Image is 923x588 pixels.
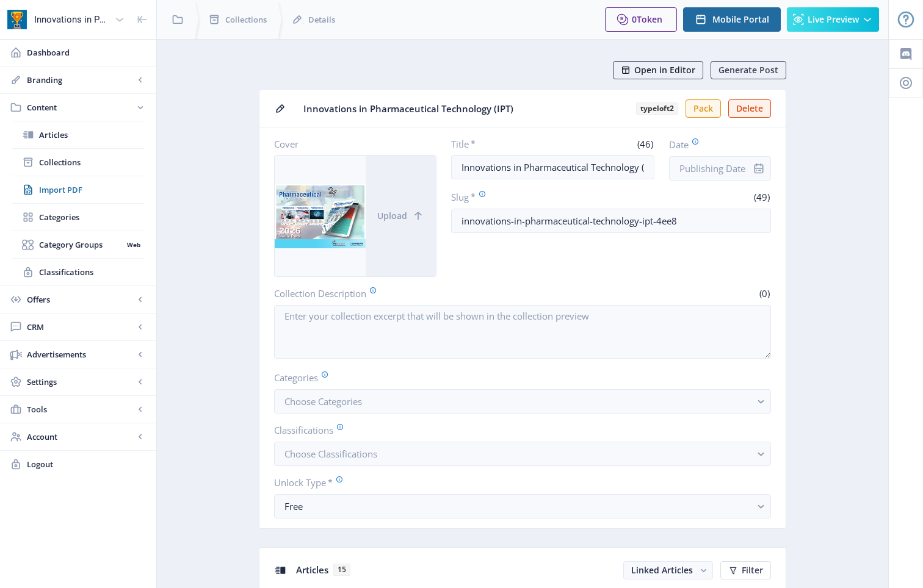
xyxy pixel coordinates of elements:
[27,101,134,113] span: Content
[12,204,144,231] a: Categories
[12,149,144,176] a: Collections
[225,13,267,26] span: Collections
[27,74,134,86] span: Branding
[274,389,771,414] button: Choose Categories
[451,138,548,150] label: Title
[308,13,335,26] span: Details
[752,191,771,203] span: (49)
[7,10,27,29] img: app-icon.png
[451,209,772,233] input: this-is-how-a-slug-looks-like
[12,231,144,258] a: Category GroupsWeb
[12,176,144,203] a: Import PDF
[808,15,859,24] span: Live Preview
[12,121,144,148] a: Articles
[27,348,134,360] span: Advertisements
[39,211,144,223] span: Categories
[274,287,518,300] label: Collection Description
[753,162,765,174] nb-icon: info
[728,99,771,118] button: Delete
[451,190,606,204] label: Slug
[718,65,778,75] span: Generate Post
[34,6,110,33] div: Innovations in Pharmaceutical Technology (IPT)
[274,423,761,437] label: Classifications
[686,99,721,118] button: Pack
[274,494,771,518] button: Free
[27,321,134,333] span: CRM
[27,46,147,59] span: Dashboard
[635,138,654,150] span: (46)
[712,15,769,24] span: Mobile Portal
[637,13,662,25] span: Token
[303,102,626,115] span: Innovations in Pharmaceutical Technology (IPT)
[758,287,771,299] span: (0)
[683,7,781,32] button: Mobile Portal
[39,156,144,168] span: Collections
[284,499,751,514] div: Free
[284,448,377,460] span: Choose Classifications
[634,65,695,75] span: Open in Editor
[27,376,134,388] span: Settings
[669,156,771,181] input: Publishing Date
[27,293,134,306] span: Offers
[39,184,144,196] span: Import PDF
[377,211,407,221] span: Upload
[27,403,134,415] span: Tools
[27,431,134,443] span: Account
[274,476,761,489] label: Unlock Type
[39,129,144,141] span: Articles
[27,458,147,470] span: Logout
[636,102,678,115] b: typeloft2
[605,7,677,32] button: 0Token
[274,138,427,150] label: Cover
[274,442,771,466] button: Choose Classifications
[366,156,436,276] button: Upload
[613,61,703,79] button: Open in Editor
[284,395,362,407] span: Choose Categories
[274,371,761,384] label: Categories
[39,238,123,251] span: Category Groups
[669,138,761,151] label: Date
[711,61,786,79] button: Generate Post
[12,259,144,285] a: Classifications
[451,155,655,179] input: Type Collection Title ...
[123,238,144,251] nb-badge: Web
[787,7,879,32] button: Live Preview
[39,266,144,278] span: Classifications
